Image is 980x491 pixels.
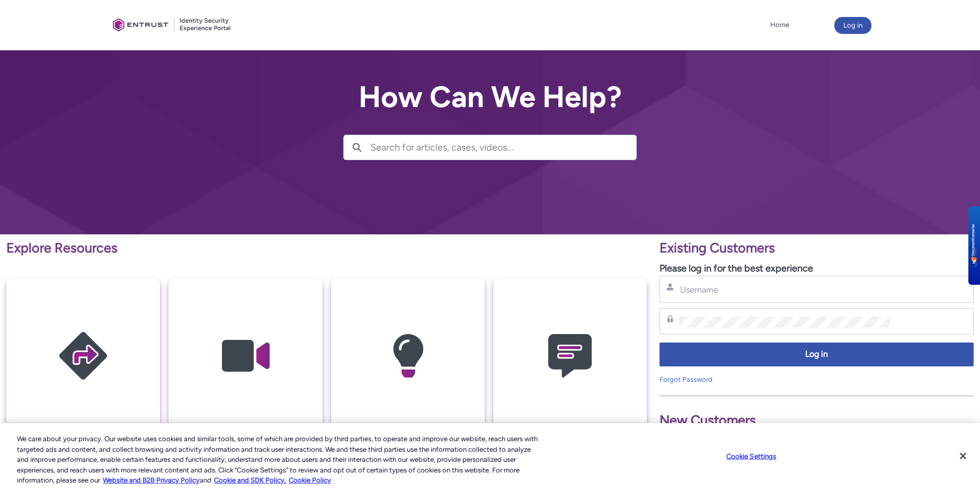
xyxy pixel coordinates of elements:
[660,343,974,366] button: Log in
[195,299,296,413] img: Video Guides
[344,135,370,160] button: Search
[660,410,974,431] p: New Customers
[660,238,974,258] p: Existing Customers
[17,434,539,486] div: We care about your privacy. Our website uses cookies and similar tools, some of which are provide...
[520,299,620,413] img: Contact Support
[289,476,331,484] a: Cookie Policy
[660,375,712,383] a: Forgot Password
[718,446,785,467] button: Cookie Settings
[768,17,792,33] a: Home
[834,17,871,34] button: Log in
[971,224,977,267] img: BKR5lM0sgkDqAAAAAElFTkSuQmCC
[370,135,636,160] input: Search for articles, cases, videos...
[103,476,200,484] a: More information about our cookie policy., opens in a new tab
[951,444,975,468] button: Close
[6,238,647,258] p: Explore Resources
[666,348,967,361] span: Log in
[214,476,286,484] a: Cookie and SDK Policy.
[660,261,974,276] p: Please log in for the best experience
[358,299,458,413] img: Knowledge Articles
[343,81,637,113] h2: How Can We Help?
[33,299,133,413] img: Getting Started
[679,284,889,295] input: Username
